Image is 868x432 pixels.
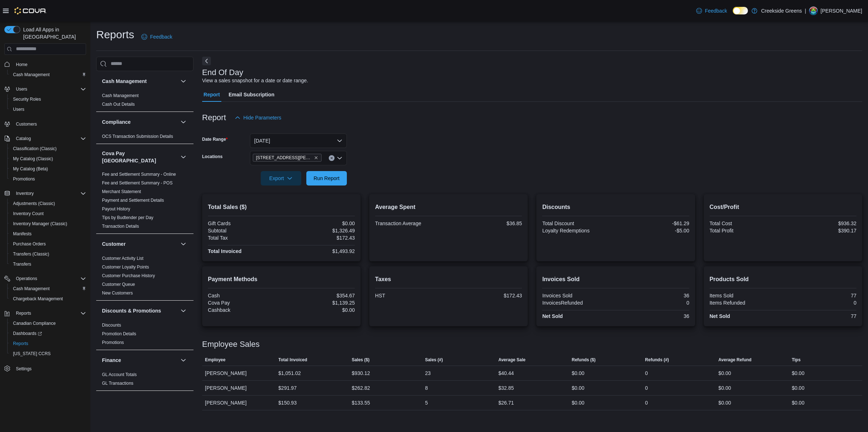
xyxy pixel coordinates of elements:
button: Inventory Manager (Classic) [7,219,89,229]
span: Inventory Count [10,209,86,218]
span: Inventory Count [13,211,44,217]
h3: Finance [102,357,121,364]
span: Payout History [102,206,130,212]
div: Compliance [96,132,193,144]
span: Inventory [13,189,86,198]
a: Home [13,60,30,69]
div: $936.32 [784,221,856,226]
span: Customer Loyalty Points [102,264,149,270]
div: Cova Pay [208,300,280,306]
div: $0.00 [792,369,804,378]
h1: Reports [96,27,134,42]
button: Discounts & Promotions [179,306,188,315]
a: New Customers [102,291,133,296]
a: Settings [13,365,34,373]
span: Refunds ($) [572,357,596,363]
div: $0.00 [792,384,804,392]
h3: Employee Sales [202,340,260,349]
span: Cash Management [13,72,50,78]
span: Canadian Compliance [13,320,56,326]
span: Tips by Budtender per Day [102,215,153,221]
strong: Total Invoiced [208,248,242,254]
span: Load All Apps in [GEOGRAPHIC_DATA] [20,26,86,40]
button: Compliance [179,118,188,126]
div: $32.85 [498,384,514,392]
a: Manifests [10,230,34,238]
div: $0.00 [572,384,584,392]
button: Security Roles [7,94,89,104]
h3: Customer [102,240,125,248]
button: Inventory [13,189,37,198]
a: Customer Queue [102,282,135,287]
h3: End Of Day [202,68,243,77]
label: Date Range [202,136,228,142]
h3: Report [202,113,226,122]
span: Settings [13,364,86,373]
a: Customer Loyalty Points [102,265,149,270]
h3: Compliance [102,118,131,126]
div: $150.93 [278,398,297,407]
div: $133.55 [352,398,370,407]
a: Cash Management [10,70,52,79]
div: 0 [645,369,648,378]
button: Hide Parameters [232,110,284,125]
span: Customers [13,119,86,128]
span: Tips [792,357,800,363]
span: Fee and Settlement Summary - POS [102,180,173,186]
a: My Catalog (Classic) [10,154,56,163]
div: Total Cost [710,221,782,226]
span: 19 Reuben Crescent [253,154,322,162]
div: $172.43 [283,235,355,241]
button: Customer [102,240,178,248]
div: $172.43 [450,293,522,298]
button: Compliance [102,118,178,126]
div: $1,139.25 [283,300,355,306]
div: 23 [425,369,431,378]
span: Classification (Classic) [13,146,57,152]
button: Manifests [7,229,89,239]
a: Users [10,105,27,114]
button: Classification (Classic) [7,144,89,154]
span: Dashboards [10,329,86,338]
p: [PERSON_NAME] [821,6,862,15]
span: OCS Transaction Submission Details [102,134,173,139]
button: Cash Management [7,70,89,80]
span: [US_STATE] CCRS [13,351,51,357]
div: Total Tax [208,235,280,241]
span: Manifests [13,231,31,237]
button: Next [202,57,211,65]
span: Transfers (Classic) [10,250,86,258]
div: Total Profit [710,228,782,234]
h2: Invoices Sold [542,275,689,284]
button: Customers [1,119,89,129]
span: New Customers [102,290,133,296]
button: Purchase Orders [7,239,89,249]
div: Subtotal [208,228,280,234]
a: Classification (Classic) [10,144,60,153]
div: $0.00 [572,369,584,378]
span: Inventory Manager (Classic) [13,221,67,227]
button: Chargeback Management [7,294,89,304]
span: GL Transactions [102,380,133,386]
button: Reports [7,339,89,349]
button: Promotions [7,174,89,184]
div: $36.85 [450,221,522,226]
a: Transfers [10,260,34,269]
span: Run Report [314,175,340,182]
p: Creekside Greens [761,6,802,15]
a: Customers [13,120,40,128]
button: [US_STATE] CCRS [7,349,89,359]
strong: Net Sold [710,313,730,319]
div: -$61.29 [617,221,689,226]
a: Promotions [10,175,38,183]
div: $930.12 [352,369,370,378]
button: Users [13,85,30,93]
span: My Catalog (Beta) [10,165,86,173]
span: Catalog [16,136,31,141]
span: Home [13,60,86,69]
div: $1,051.02 [278,369,301,378]
a: Fee and Settlement Summary - Online [102,172,176,177]
div: 0 [645,384,648,392]
button: Discounts & Promotions [102,307,178,314]
button: Finance [179,356,188,365]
